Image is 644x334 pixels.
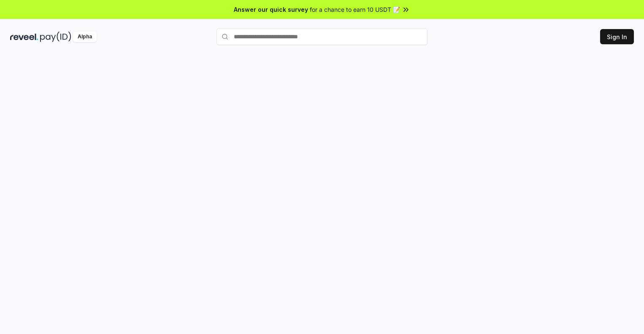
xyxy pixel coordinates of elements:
[234,5,308,14] span: Answer our quick survey
[10,32,38,42] img: reveel_dark
[600,29,634,44] button: Sign In
[310,5,400,14] span: for a chance to earn 10 USDT 📝
[40,32,71,42] img: pay_id
[73,32,97,42] div: Alpha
